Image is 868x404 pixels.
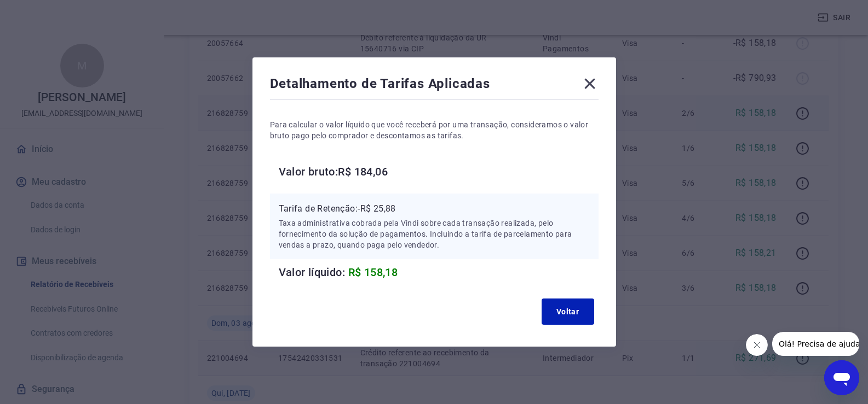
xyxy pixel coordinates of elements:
[7,8,92,16] span: Olá! Precisa de ajuda?
[270,75,599,97] div: Detalhamento de Tarifas Aplicadas
[279,218,590,250] p: Taxa administrativa cobrada pela Vindi sobre cada transação realizada, pelo fornecimento da soluç...
[348,266,398,279] span: R$ 158,18
[746,334,768,356] iframe: Fechar mensagem
[824,360,859,395] iframe: Botão para abrir a janela de mensagens
[270,119,599,141] p: Para calcular o valor líquido que você receberá por uma transação, consideramos o valor bruto pag...
[279,264,599,281] h6: Valor líquido:
[279,163,599,180] h6: Valor bruto: R$ 184,06
[542,298,594,325] button: Voltar
[279,202,590,215] p: Tarifa de Retenção: -R$ 25,88
[772,332,859,356] iframe: Mensagem da empresa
